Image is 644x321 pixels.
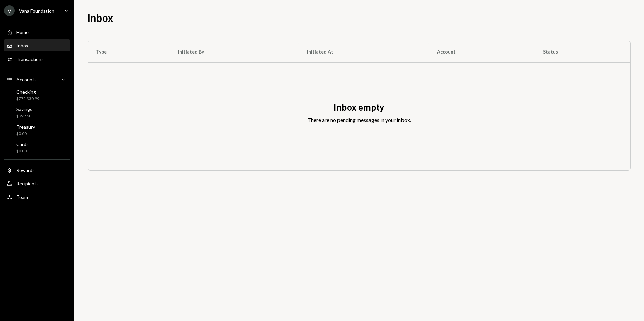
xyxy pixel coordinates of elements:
th: Type [88,41,170,63]
div: Vana Foundation [19,8,54,14]
div: Home [16,29,29,35]
div: Savings [16,106,32,112]
div: Inbox [16,43,28,48]
a: Rewards [4,164,70,176]
div: Recipients [16,181,39,186]
div: There are no pending messages in your inbox. [307,116,411,124]
a: Treasury$0.00 [4,122,70,138]
div: $772,330.99 [16,96,39,102]
div: $0.00 [16,148,29,154]
a: Transactions [4,53,70,65]
div: $999.60 [16,113,32,119]
div: Checking [16,89,39,95]
a: Savings$999.60 [4,104,70,120]
div: Accounts [16,77,37,82]
a: Home [4,26,70,38]
div: $0.00 [16,131,35,137]
div: V [4,5,15,16]
th: Initiated By [170,41,299,63]
a: Team [4,191,70,203]
a: Accounts [4,73,70,85]
div: Rewards [16,167,35,173]
th: Initiated At [299,41,429,63]
th: Status [535,41,630,63]
h1: Inbox [88,11,114,24]
a: Cards$0.00 [4,139,70,155]
a: Recipients [4,177,70,189]
div: Team [16,194,28,200]
a: Checking$772,330.99 [4,87,70,103]
a: Inbox [4,39,70,51]
div: Treasury [16,124,35,130]
div: Inbox empty [334,101,384,114]
th: Account [429,41,535,63]
div: Transactions [16,56,44,62]
div: Cards [16,141,29,147]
